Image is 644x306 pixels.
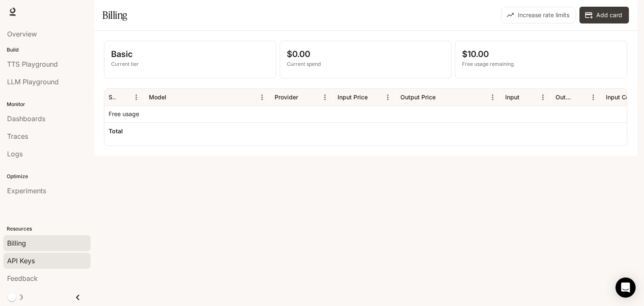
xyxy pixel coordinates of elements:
p: $10.00 [462,48,620,60]
button: Increase rate limits [501,7,576,23]
button: Menu [486,91,499,104]
div: Input [505,93,519,101]
div: Model [149,93,166,101]
p: $0.00 [287,48,445,60]
h6: Total [109,127,123,135]
button: Menu [382,91,394,104]
button: Sort [436,91,449,104]
button: Sort [299,91,312,104]
button: Menu [319,91,331,104]
p: Free usage remaining [462,60,620,68]
div: Output [556,93,574,101]
h1: Billing [102,7,127,23]
button: Menu [256,91,268,104]
button: Sort [167,91,180,104]
button: Add card [579,7,629,23]
div: Input Cost [606,93,635,101]
div: Input Price [338,93,368,101]
div: Open Intercom Messenger [615,277,636,298]
button: Sort [520,91,533,104]
p: Current spend [287,60,445,68]
button: Sort [117,91,130,104]
button: Sort [574,91,587,104]
button: Menu [130,91,143,104]
button: Menu [537,91,549,104]
p: Basic [111,48,269,60]
button: Menu [587,91,600,104]
div: Provider [275,93,298,101]
p: Current tier [111,60,269,68]
p: Free usage [109,110,139,118]
button: Sort [369,91,381,104]
div: Service [109,93,117,101]
div: Output Price [400,93,436,101]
